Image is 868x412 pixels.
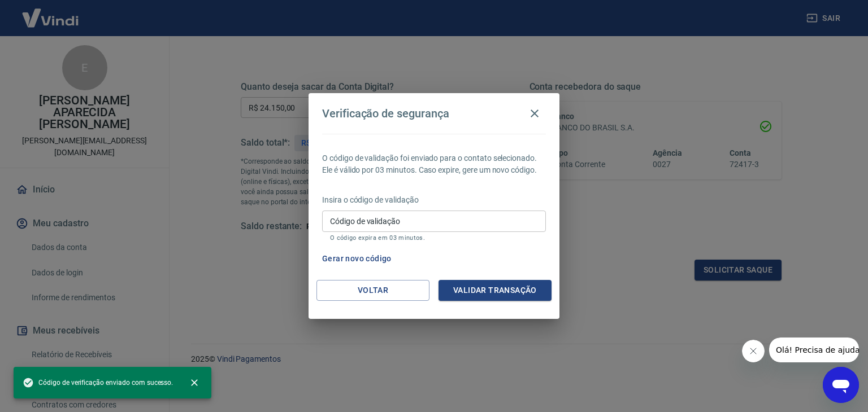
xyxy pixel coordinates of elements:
button: Voltar [316,280,429,301]
iframe: Mensagem da empresa [769,338,859,362]
p: Insira o código de validação [322,194,546,206]
span: Código de verificação enviado com sucesso. [23,377,173,388]
p: O código de validação foi enviado para o contato selecionado. Ele é válido por 03 minutos. Caso e... [322,152,546,176]
p: O código expira em 03 minutos. [330,234,538,242]
button: Validar transação [439,280,552,301]
button: close [182,370,207,395]
h4: Verificação de segurança [322,107,449,120]
span: Olá! Precisa de ajuda? [7,8,95,17]
iframe: Fechar mensagem [742,340,765,362]
button: Gerar novo código [318,248,396,269]
iframe: Botão para abrir a janela de mensagens [823,367,859,403]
